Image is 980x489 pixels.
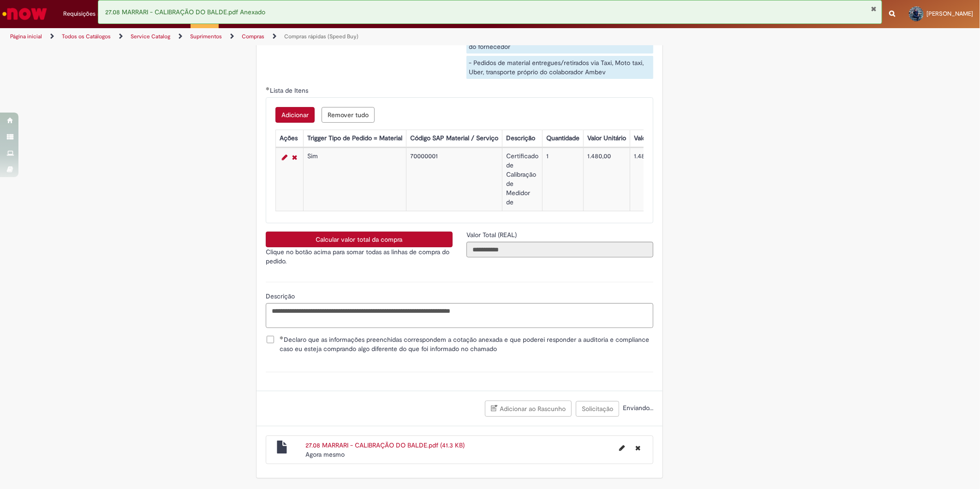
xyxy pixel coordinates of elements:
[630,441,646,455] button: Excluir 27.08 MARRARI - CALIBRAÇÃO DO BALDE.pdf
[502,130,542,147] th: Descrição
[242,33,264,40] a: Compras
[280,152,290,163] a: Editar Linha 1
[871,5,877,12] button: Fechar Notificação
[466,231,519,239] span: Somente leitura - Valor Total (REAL)
[280,335,653,353] span: Declaro que as informações preenchidas correspondem a cotação anexada e que poderei responder a a...
[62,33,111,40] a: Todos os Catálogos
[630,148,689,211] td: 1.480,00
[284,33,359,40] a: Compras rápidas (Speed Buy)
[275,130,303,147] th: Ações
[305,450,345,459] time: 27/08/2025 13:32:54
[583,148,630,211] td: 1.480,00
[7,28,646,45] ul: Trilhas de página
[614,441,630,455] button: Editar nome de arquivo 27.08 MARRARI - CALIBRAÇÃO DO BALDE.pdf
[290,152,299,163] a: Remover linha 1
[275,107,315,123] button: Add a row for Lista de Itens
[266,292,297,300] span: Descrição
[542,130,583,147] th: Quantidade
[583,130,630,147] th: Valor Unitário
[406,148,502,211] td: 70000001
[266,87,270,90] span: Obrigatório Preenchido
[10,33,42,40] a: Página inicial
[266,247,453,266] p: Clique no botão acima para somar todas as linhas de compra do pedido.
[280,336,284,340] span: Obrigatório Preenchido
[466,242,653,257] input: Valor Total (REAL)
[630,130,689,147] th: Valor Total Moeda
[466,230,519,239] label: Somente leitura - Valor Total (REAL)
[266,303,653,328] textarea: Descrição
[1,5,48,23] img: ServiceNow
[621,404,653,412] span: Enviando...
[190,33,222,40] a: Suprimentos
[266,232,453,247] button: Calcular valor total da compra
[305,450,345,459] span: Agora mesmo
[97,11,106,18] span: 11
[502,148,542,211] td: Certificado de Calibração de Medidor de
[305,441,465,449] a: 27.08 MARRARI - CALIBRAÇÃO DO BALDE.pdf (41.3 KB)
[322,107,375,123] button: Remove all rows for Lista de Itens
[303,130,406,147] th: Trigger Tipo de Pedido = Material
[406,130,502,147] th: Código SAP Material / Serviço
[131,33,170,40] a: Service Catalog
[926,10,973,18] span: [PERSON_NAME]
[466,56,653,79] div: - Pedidos de material entregues/retirados via Taxi, Moto taxi, Uber, transporte próprio do colabo...
[303,148,406,211] td: Sim
[542,148,583,211] td: 1
[63,9,96,18] span: Requisições
[270,86,310,95] span: Lista de Itens
[105,8,265,16] span: 27.08 MARRARI - CALIBRAÇÃO DO BALDE.pdf Anexado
